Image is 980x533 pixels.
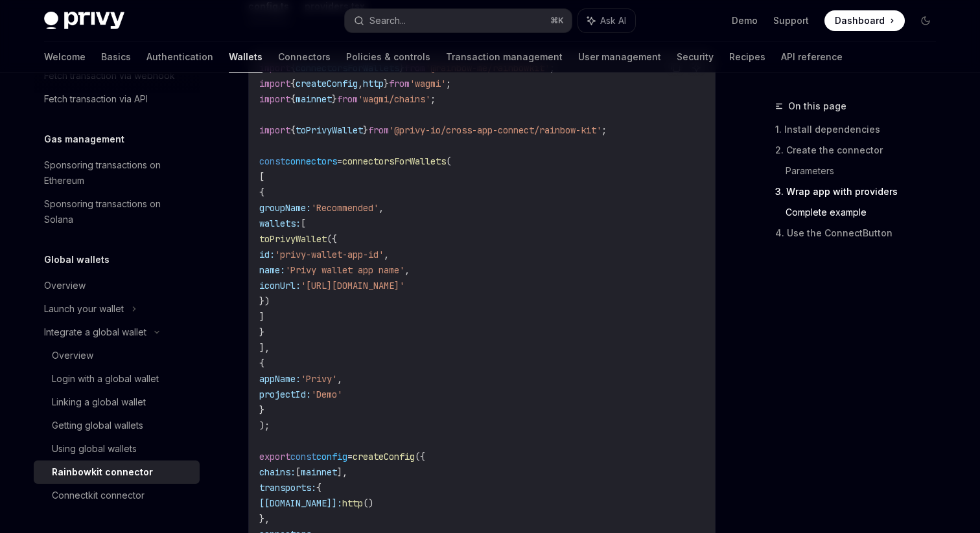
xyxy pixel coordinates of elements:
[311,202,379,214] span: 'Recommended'
[259,62,290,74] span: import
[285,264,404,276] span: 'Privy wallet app name'
[384,78,389,89] span: }
[915,10,936,31] button: Toggle dark mode
[399,62,404,74] span: }
[259,513,270,525] span: },
[296,78,358,89] span: createConfig
[775,119,946,140] a: 1. Install dependencies
[788,98,846,114] span: On this page
[337,373,342,385] span: ,
[301,280,404,291] span: '[URL][DOMAIN_NAME]'
[259,311,264,323] span: ]
[677,41,714,73] a: Security
[259,451,290,462] span: export
[259,404,264,416] span: }
[824,10,905,31] a: Dashboard
[34,274,200,297] a: Overview
[259,202,311,214] span: groupName:
[52,441,137,457] div: Using global wallets
[353,451,415,462] span: createConfig
[337,466,347,478] span: ],
[550,62,555,74] span: ;
[290,62,296,74] span: {
[52,348,93,363] div: Overview
[369,13,406,28] div: Search...
[34,344,200,367] a: Overview
[275,249,384,260] span: 'privy-wallet-app-id'
[342,155,446,167] span: connectorsForWallets
[311,389,342,400] span: 'Demo'
[229,41,262,73] a: Wallets
[775,181,946,202] a: 3. Wrap app with providers
[775,140,946,161] a: 2. Create the connector
[389,124,601,136] span: '@privy-io/cross-app-connect/rainbow-kit'
[347,451,353,462] span: =
[296,466,301,478] span: [
[327,233,337,245] span: ({
[301,218,306,229] span: [
[363,497,373,509] span: ()
[430,93,436,105] span: ;
[34,367,200,391] a: Login with a global wallet
[259,326,264,338] span: }
[52,371,159,387] div: Login with a global wallet
[44,41,86,73] a: Welcome
[578,41,661,73] a: User management
[101,41,131,73] a: Basics
[44,252,110,267] h5: Global wallets
[379,202,384,214] span: ,
[285,155,337,167] span: connectors
[44,196,192,227] div: Sponsoring transactions on Solana
[259,389,311,400] span: projectId:
[410,78,446,89] span: 'wagmi'
[425,62,550,74] span: '@rainbow-me/rainbowkit'
[259,155,285,167] span: const
[415,451,425,462] span: ({
[732,14,758,27] a: Demo
[316,451,347,462] span: config
[368,124,389,136] span: from
[259,93,290,105] span: import
[259,280,301,291] span: iconUrl:
[52,464,153,480] div: Rainbowkit connector
[358,93,430,105] span: 'wagmi/chains'
[34,460,200,484] a: Rainbowkit connector
[363,124,368,136] span: }
[259,466,296,478] span: chains:
[44,301,124,317] div: Launch your wallet
[290,93,296,105] span: {
[259,264,285,276] span: name:
[259,78,290,89] span: import
[44,131,124,147] h5: Gas management
[259,373,301,385] span: appName:
[446,155,451,167] span: (
[773,14,809,27] a: Support
[345,9,572,32] button: Search...⌘K
[52,394,146,410] div: Linking a global wallet
[296,62,399,74] span: connectorsForWallets
[363,78,384,89] span: http
[44,157,192,188] div: Sponsoring transactions on Ethereum
[146,41,213,73] a: Authentication
[600,14,626,27] span: Ask AI
[578,9,635,32] button: Ask AI
[259,420,270,431] span: );
[601,124,607,136] span: ;
[337,93,358,105] span: from
[290,78,296,89] span: {
[259,342,270,354] span: ],
[404,264,410,276] span: ,
[34,391,200,414] a: Linking a global wallet
[358,78,363,89] span: ,
[342,497,363,509] span: http
[259,187,264,198] span: {
[44,278,86,293] div: Overview
[316,482,321,493] span: {
[52,488,145,503] div: Connectkit connector
[337,155,342,167] span: =
[296,124,363,136] span: toPrivyWallet
[44,12,124,30] img: dark logo
[729,41,765,73] a: Recipes
[259,482,316,493] span: transports:
[34,484,200,507] a: Connectkit connector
